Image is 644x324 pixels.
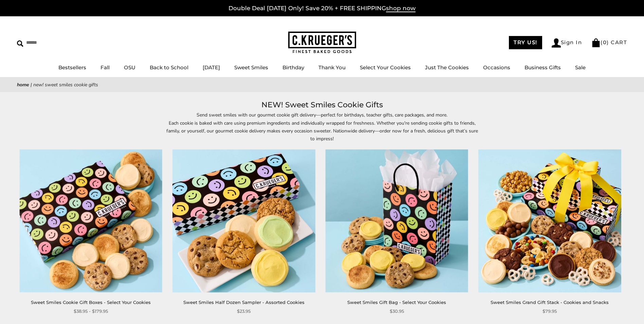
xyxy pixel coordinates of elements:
[234,64,268,71] a: Sweet Smiles
[172,149,315,292] img: Sweet Smiles Half Dozen Sampler - Assorted Cookies
[483,64,510,71] a: Occasions
[27,99,617,111] h1: NEW! Sweet Smiles Cookie Gifts
[33,82,98,88] span: NEW! Sweet Smiles Cookie Gifts
[150,64,188,71] a: Back to School
[228,5,416,12] a: Double Deal [DATE] Only! Save 20% + FREE SHIPPINGshop now
[100,64,110,71] a: Fall
[591,38,601,47] img: Bag
[124,64,135,71] a: OSU
[237,308,251,315] span: $23.95
[347,300,446,305] a: Sweet Smiles Gift Bag - Select Your Cookies
[325,149,468,292] img: Sweet Smiles Gift Bag - Select Your Cookies
[386,5,416,12] span: shop now
[58,64,86,71] a: Bestsellers
[542,308,557,315] span: $79.95
[19,149,162,292] img: Sweet Smiles Cookie Gift Boxes - Select Your Cookies
[166,111,478,142] p: Send sweet smiles with our gourmet cookie gift delivery—perfect for birthdays, teacher gifts, car...
[425,64,469,71] a: Just The Cookies
[478,149,621,292] img: Sweet Smiles Grand Gift Stack - Cookies and Snacks
[17,40,23,47] img: Search
[552,38,561,48] img: Account
[17,37,98,48] input: Search
[203,64,220,71] a: [DATE]
[360,64,411,71] a: Select Your Cookies
[390,308,404,315] span: $30.95
[509,36,542,49] a: TRY US!
[17,81,627,89] nav: breadcrumbs
[552,38,582,48] a: Sign In
[491,300,609,305] a: Sweet Smiles Grand Gift Stack - Cookies and Snacks
[183,300,305,305] a: Sweet Smiles Half Dozen Sampler - Assorted Cookies
[282,64,304,71] a: Birthday
[575,64,586,71] a: Sale
[31,300,151,305] a: Sweet Smiles Cookie Gift Boxes - Select Your Cookies
[525,64,561,71] a: Business Gifts
[31,82,32,88] span: |
[591,39,627,46] a: (0) CART
[74,308,108,315] span: $38.95 - $179.95
[318,64,346,71] a: Thank You
[288,32,356,54] img: C.KRUEGER'S
[603,39,607,46] span: 0
[17,82,29,88] a: Home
